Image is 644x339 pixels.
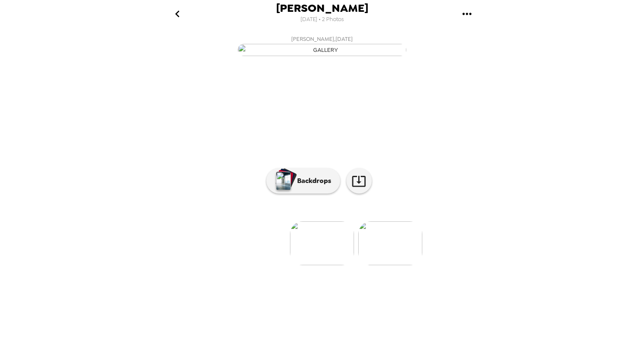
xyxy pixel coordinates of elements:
[276,3,368,14] span: [PERSON_NAME]
[290,221,354,265] img: gallery
[293,176,331,186] p: Backdrops
[301,14,344,25] span: [DATE] • 2 Photos
[238,44,406,56] img: gallery
[291,34,353,44] span: [PERSON_NAME] , [DATE]
[266,168,340,194] button: Backdrops
[153,32,491,59] button: [PERSON_NAME],[DATE]
[358,221,422,265] img: gallery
